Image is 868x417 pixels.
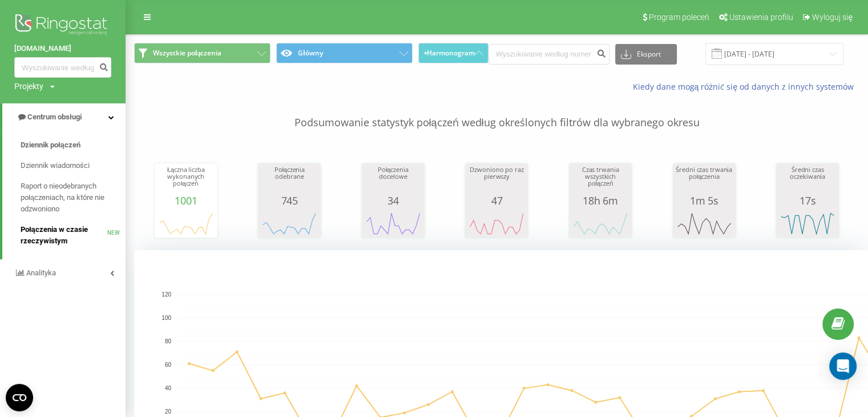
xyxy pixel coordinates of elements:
div: Średni czas oczekiwania [779,166,836,195]
span: Centrum obsługi [27,113,82,121]
div: 1m 5s [676,195,733,206]
text: 100 [162,315,171,321]
span: Wyloguj się [812,13,853,22]
p: Podsumowanie statystyk połączeń według określonych filtrów dla wybranego okresu [134,93,859,130]
button: Wszystkie połączenia [134,43,271,63]
a: [DOMAIN_NAME] [14,43,111,54]
svg: A chart. [779,206,836,240]
div: 47 [468,195,525,206]
span: Dziennik połączeń [21,139,80,151]
span: Ustawienia profilu [729,13,793,22]
a: Kiedy dane mogą różnić się od danych z innych systemów [632,81,859,92]
div: Łączna liczba wykonanych połączeń [158,166,215,195]
svg: A chart. [468,206,525,240]
div: 17s [779,195,836,206]
text: 120 [162,291,171,298]
div: Połączenia docelowe [365,166,422,195]
div: Dzwoniono po raz pierwszy [468,166,525,195]
button: Eksport [615,44,677,65]
button: Open CMP widget [6,384,33,411]
div: 18h 6m [572,195,629,206]
svg: A chart. [261,206,318,240]
a: Dziennik wiadomości [21,155,126,176]
svg: A chart. [365,206,422,240]
div: Czas trwania wszystkich połączeń [572,166,629,195]
text: 40 [165,385,172,391]
span: Analityka [26,268,56,277]
div: Projekty [14,81,43,92]
span: Dziennik wiadomości [21,160,90,171]
svg: A chart. [676,206,733,240]
svg: A chart. [572,206,629,240]
text: 60 [165,362,172,368]
input: Wyszukiwanie według numeru [488,44,609,65]
div: 34 [365,195,422,206]
a: Dziennik połączeń [21,135,126,155]
div: Połączenia odebrane [261,166,318,195]
span: Harmonogram [427,49,475,57]
span: Raport o nieodebranych połączeniach, na które nie odzwoniono [21,181,120,215]
div: 745 [261,195,318,206]
button: Główny [276,43,413,63]
a: Połączenia w czasie rzeczywistymNEW [21,219,126,251]
a: Raport o nieodebranych połączeniach, na które nie odzwoniono [21,176,126,219]
input: Wyszukiwanie według numeru [14,57,111,78]
span: Program poleceń [649,13,709,22]
text: 20 [165,408,172,415]
button: Harmonogram [418,43,488,63]
div: Open Intercom Messenger [829,352,857,380]
a: Centrum obsługi [2,103,126,131]
img: Ringostat logo [14,11,111,40]
span: Wszystkie połączenia [153,49,221,58]
span: Połączenia w czasie rzeczywistym [21,224,107,247]
div: Średni czas trwania połączenia [676,166,733,195]
div: 1001 [158,195,215,206]
svg: A chart. [158,206,215,240]
text: 80 [165,338,172,344]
